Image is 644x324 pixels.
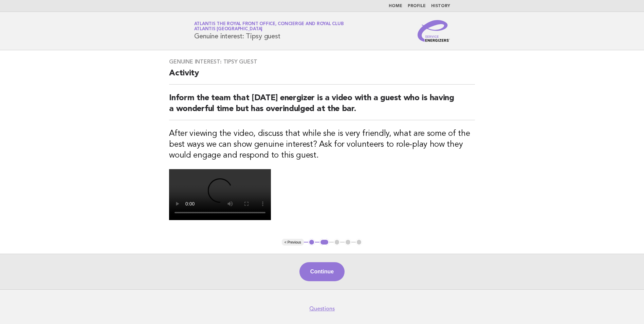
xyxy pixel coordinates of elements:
a: Home [389,4,402,8]
h3: Genuine interest: Tipsy guest [169,58,475,65]
h3: After viewing the video, discuss that while she is very friendly, what are some of the best ways ... [169,128,475,161]
h2: Activity [169,68,475,85]
h1: Genuine interest: Tipsy guest [194,22,344,40]
a: Questions [309,305,335,312]
button: 2 [319,239,329,246]
a: Profile [408,4,426,8]
button: Continue [299,262,345,281]
a: History [431,4,450,8]
a: Atlantis The Royal Front Office, Concierge and Royal ClubAtlantis [GEOGRAPHIC_DATA] [194,22,344,31]
button: < Previous [282,239,304,246]
span: Atlantis [GEOGRAPHIC_DATA] [194,27,263,32]
button: 1 [308,239,315,246]
h2: Inform the team that [DATE] energizer is a video with a guest who is having a wonderful time but ... [169,93,475,120]
img: Service Energizers [418,20,450,42]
